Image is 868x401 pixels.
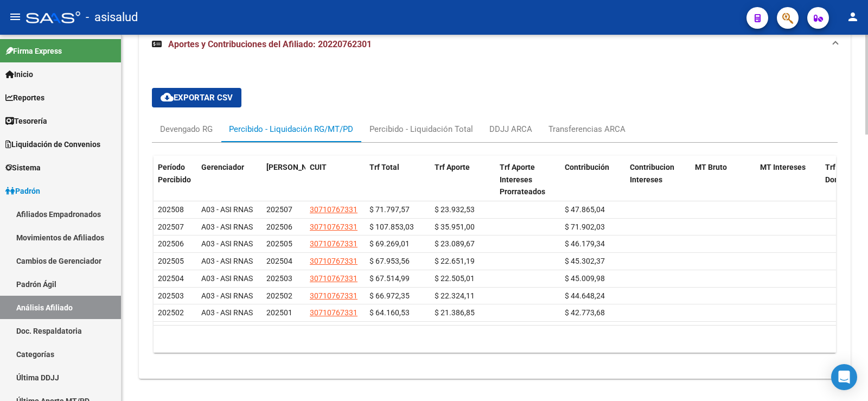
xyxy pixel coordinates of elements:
span: $ 67.514,99 [369,274,410,283]
datatable-header-cell: Período Percibido [154,156,197,203]
span: $ 69.269,01 [369,239,410,248]
span: 202503 [266,274,292,283]
span: 202503 [158,291,184,300]
span: 30710767331 [310,239,358,248]
span: A03 - ASI RNAS [201,222,253,231]
mat-icon: person [846,10,859,23]
span: Firma Express [5,45,62,57]
span: $ 45.302,37 [565,257,605,265]
span: 202504 [158,274,184,283]
span: 30710767331 [310,222,358,231]
span: 30710767331 [310,274,358,283]
datatable-header-cell: Período Devengado [262,156,305,203]
span: 30710767331 [310,291,358,300]
div: Transferencias ARCA [548,123,626,135]
span: $ 46.179,34 [565,239,605,248]
span: $ 64.160,53 [369,308,410,317]
span: 202504 [266,257,292,265]
span: 202508 [158,205,184,214]
mat-icon: menu [9,10,22,23]
span: Liquidación de Convenios [5,138,100,150]
span: $ 35.951,00 [435,222,475,231]
span: Período Percibido [158,163,191,184]
datatable-header-cell: Gerenciador [197,156,262,203]
span: 202502 [266,291,292,300]
div: Open Intercom Messenger [831,364,857,390]
span: A03 - ASI RNAS [201,274,253,283]
mat-icon: cloud_download [161,91,174,104]
span: A03 - ASI RNAS [201,308,253,317]
span: 202501 [266,308,292,317]
span: 202502 [158,308,184,317]
span: $ 22.651,19 [435,257,475,265]
span: 202505 [158,257,184,265]
datatable-header-cell: MT Intereses [756,156,821,203]
datatable-header-cell: MT Bruto [691,156,756,203]
datatable-header-cell: Trf Total [365,156,430,203]
span: Inicio [5,68,33,80]
span: 202505 [266,239,292,248]
span: Trf Aporte Intereses Prorrateados [500,163,545,196]
span: 30710767331 [310,205,358,214]
span: Exportar CSV [161,93,233,103]
span: Trf Aporte [435,163,470,171]
div: Aportes y Contribuciones del Afiliado: 20220762301 [139,62,851,379]
span: $ 71.797,57 [369,205,410,214]
span: $ 107.853,03 [369,222,414,231]
div: DDJJ ARCA [489,123,532,135]
span: $ 23.932,53 [435,205,475,214]
span: $ 47.865,04 [565,205,605,214]
span: $ 23.089,67 [435,239,475,248]
span: 202506 [158,239,184,248]
span: $ 22.324,11 [435,291,475,300]
span: Contribución [565,163,609,171]
span: Aportes y Contribuciones del Afiliado: 20220762301 [168,39,372,49]
span: $ 71.902,03 [565,222,605,231]
span: 202506 [266,222,292,231]
span: A03 - ASI RNAS [201,239,253,248]
span: $ 67.953,56 [369,257,410,265]
span: 30710767331 [310,257,358,265]
span: MT Intereses [760,163,806,171]
span: 202507 [158,222,184,231]
span: Contribucion Intereses [630,163,674,184]
span: Sistema [5,162,41,174]
div: Percibido - Liquidación Total [369,123,473,135]
span: 202507 [266,205,292,214]
span: - asisalud [86,5,138,29]
span: A03 - ASI RNAS [201,291,253,300]
datatable-header-cell: Trf Aporte Intereses Prorrateados [495,156,560,203]
span: Gerenciador [201,163,244,171]
span: Padrón [5,185,40,197]
span: A03 - ASI RNAS [201,257,253,265]
div: Percibido - Liquidación RG/MT/PD [229,123,353,135]
datatable-header-cell: CUIT [305,156,365,203]
span: CUIT [310,163,327,171]
mat-expansion-panel-header: Aportes y Contribuciones del Afiliado: 20220762301 [139,27,851,62]
span: A03 - ASI RNAS [201,205,253,214]
span: MT Bruto [695,163,727,171]
span: $ 42.773,68 [565,308,605,317]
span: Reportes [5,92,44,104]
span: Trf Total [369,163,399,171]
span: $ 45.009,98 [565,274,605,283]
span: $ 21.386,85 [435,308,475,317]
span: Tesorería [5,115,47,127]
div: Devengado RG [160,123,213,135]
span: $ 44.648,24 [565,291,605,300]
span: $ 22.505,01 [435,274,475,283]
button: Exportar CSV [152,88,241,107]
span: 30710767331 [310,308,358,317]
span: Trf Personal Domestico [825,163,868,184]
datatable-header-cell: Contribución [560,156,626,203]
span: [PERSON_NAME] [266,163,325,171]
datatable-header-cell: Contribucion Intereses [626,156,691,203]
span: $ 66.972,35 [369,291,410,300]
datatable-header-cell: Trf Aporte [430,156,495,203]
